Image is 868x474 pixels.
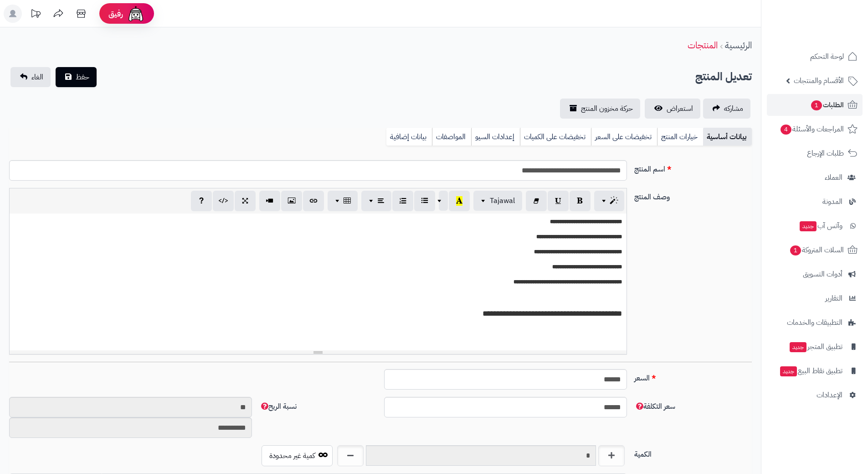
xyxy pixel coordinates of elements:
[56,67,97,87] button: حفظ
[794,74,844,87] span: الأقسام والمنتجات
[787,316,842,329] span: التطبيقات والخدمات
[31,72,43,83] span: الغاء
[817,389,842,401] span: الإعدادات
[767,287,863,309] a: التقارير
[634,401,675,412] span: سعر التكلفة
[780,366,797,376] span: جديد
[825,171,842,184] span: العملاء
[799,219,842,232] span: وآتس آب
[703,99,750,119] a: مشاركه
[473,191,522,211] button: Tajawal
[520,128,591,146] a: تخفيضات على الكميات
[657,128,703,146] a: خيارات المنتج
[631,160,755,175] label: اسم المنتج
[807,147,844,160] span: طلبات الإرجاع
[767,312,863,333] a: التطبيقات والخدمات
[471,128,520,146] a: إعدادات السيو
[789,244,844,256] span: السلات المتروكة
[667,103,693,114] span: استعراض
[490,195,515,206] span: Tajawal
[767,118,863,140] a: المراجعات والأسئلة4
[695,68,752,86] h2: تعديل المنتج
[780,124,792,135] span: 4
[767,215,863,237] a: وآتس آبجديد
[24,5,47,25] a: تحديثات المنصة
[560,99,640,119] a: حركة مخزون المنتج
[810,99,844,111] span: الطلبات
[703,128,752,146] a: بيانات أساسية
[725,38,752,52] a: الرئيسية
[108,8,123,19] span: رفيق
[127,5,145,23] img: ai-face.png
[780,123,844,135] span: المراجعات والأسئلة
[779,365,842,377] span: تطبيق نقاط البيع
[631,369,755,384] label: السعر
[767,94,863,116] a: الطلبات1
[724,103,743,114] span: مشاركه
[789,340,842,353] span: تطبيق المتجر
[767,46,863,68] a: لوحة التحكم
[76,72,89,83] span: حفظ
[806,14,859,33] img: logo-2.png
[810,50,844,63] span: لوحة التحكم
[822,195,842,208] span: المدونة
[767,239,863,261] a: السلات المتروكة1
[767,360,863,382] a: تطبيق نقاط البيعجديد
[688,38,718,52] a: المنتجات
[811,100,822,111] span: 1
[790,342,806,352] span: جديد
[800,221,817,231] span: جديد
[10,67,51,87] a: الغاء
[645,99,700,119] a: استعراض
[767,384,863,406] a: الإعدادات
[259,401,297,412] span: نسبة الربح
[767,142,863,164] a: طلبات الإرجاع
[631,445,755,460] label: الكمية
[825,292,842,305] span: التقارير
[803,268,842,281] span: أدوات التسويق
[767,191,863,213] a: المدونة
[767,263,863,285] a: أدوات التسويق
[767,336,863,358] a: تطبيق المتجرجديد
[591,128,657,146] a: تخفيضات على السعر
[581,103,633,114] span: حركة مخزون المنتج
[631,188,755,203] label: وصف المنتج
[386,128,432,146] a: بيانات إضافية
[432,128,471,146] a: المواصفات
[790,245,801,256] span: 1
[767,167,863,188] a: العملاء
